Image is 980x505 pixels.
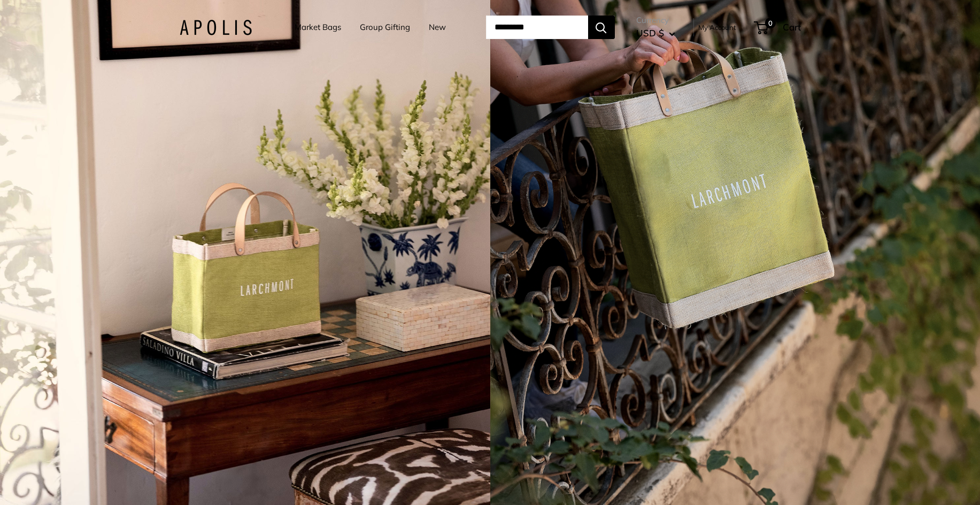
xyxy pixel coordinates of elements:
[180,20,252,35] img: Apolis
[295,20,341,35] a: Market Bags
[636,25,675,42] button: USD $
[588,16,615,39] button: Search
[698,21,736,34] a: My Account
[486,16,588,39] input: Search...
[783,21,801,33] span: Cart
[765,18,775,28] span: 0
[429,20,446,35] a: New
[636,13,675,28] span: Currency
[360,20,410,35] a: Group Gifting
[636,27,664,39] span: USD $
[755,19,801,36] a: 0 Cart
